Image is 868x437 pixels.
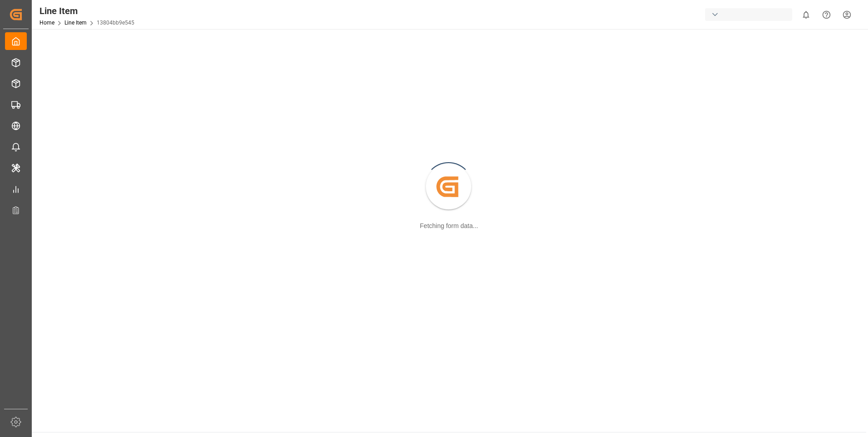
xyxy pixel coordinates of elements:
button: Help Center [816,5,837,25]
a: Line Item [64,20,87,26]
div: Fetching form data... [420,221,478,231]
div: Line Item [39,4,134,18]
button: show 0 new notifications [796,5,816,25]
a: Home [39,20,54,26]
